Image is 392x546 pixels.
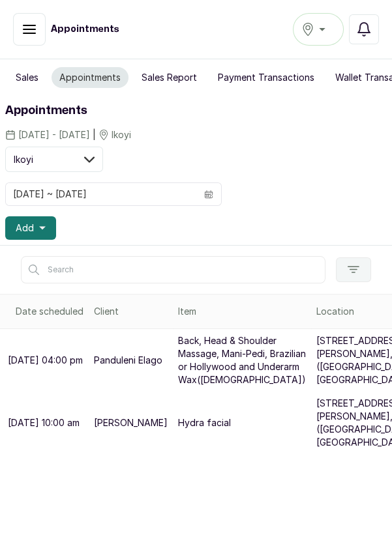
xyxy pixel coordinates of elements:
span: Add [16,222,34,235]
span: [DATE] - [DATE] [18,128,90,141]
button: Add [5,216,56,240]
button: Ikoyi [5,147,103,172]
button: Sales Report [134,67,205,88]
p: [DATE] 04:00 pm [8,354,83,367]
span: Ikoyi [14,152,33,166]
h1: Appointments [51,23,119,36]
p: Panduleni Elago [94,354,162,367]
p: [DATE] 10:00 am [8,416,80,429]
span: Ikoyi [112,128,131,141]
div: Client [94,305,168,318]
button: Sales [8,67,46,88]
svg: calendar [204,190,213,199]
div: Date scheduled [16,305,83,318]
p: Hydra facial [178,416,231,429]
span: | [93,128,96,141]
h1: Appointments [5,102,387,120]
button: Payment Transactions [210,67,322,88]
input: Search [21,256,325,283]
p: Back, Head & Shoulder Massage, Mani-Pedi, Brazilian or Hollywood and Underarm Wax([DEMOGRAPHIC_DA... [178,334,306,386]
button: Appointments [52,67,128,88]
div: Item [178,305,306,318]
input: Select date [6,183,196,205]
p: [PERSON_NAME] [94,416,168,429]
